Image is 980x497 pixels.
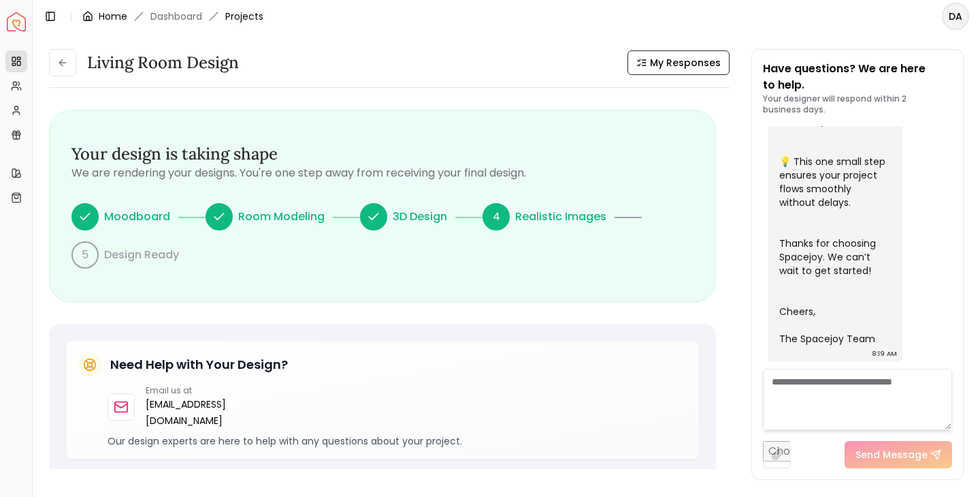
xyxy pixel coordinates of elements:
[942,3,969,30] button: DA
[71,165,693,181] p: We are rendering your designs. You're one step away from receiving your final design.
[872,347,897,361] div: 8:19 AM
[146,396,236,429] a: [EMAIL_ADDRESS][DOMAIN_NAME]
[238,209,325,225] p: Room Modeling
[82,10,263,23] nav: breadcrumb
[483,203,510,230] div: 4
[763,93,952,115] p: Your designer will respond within 2 business days.
[763,61,952,93] p: Have questions? We are here to help.
[393,209,447,225] p: 3D Design
[150,10,202,23] a: Dashboard
[650,56,721,70] span: My Responses
[87,52,239,74] h3: Living Room design
[110,355,288,374] h5: Need Help with Your Design?
[104,209,170,225] p: Moodboard
[7,12,26,31] img: Spacejoy Logo
[99,10,127,23] a: Home
[108,434,687,448] p: Our design experts are here to help with any questions about your project.
[146,385,236,396] p: Email us at
[71,143,693,165] h3: Your design is taking shape
[515,209,606,225] p: Realistic Images
[104,247,179,263] p: Design Ready
[627,50,730,75] button: My Responses
[7,12,26,31] a: Spacejoy
[943,4,968,29] span: DA
[225,10,263,23] span: Projects
[71,241,99,269] div: 5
